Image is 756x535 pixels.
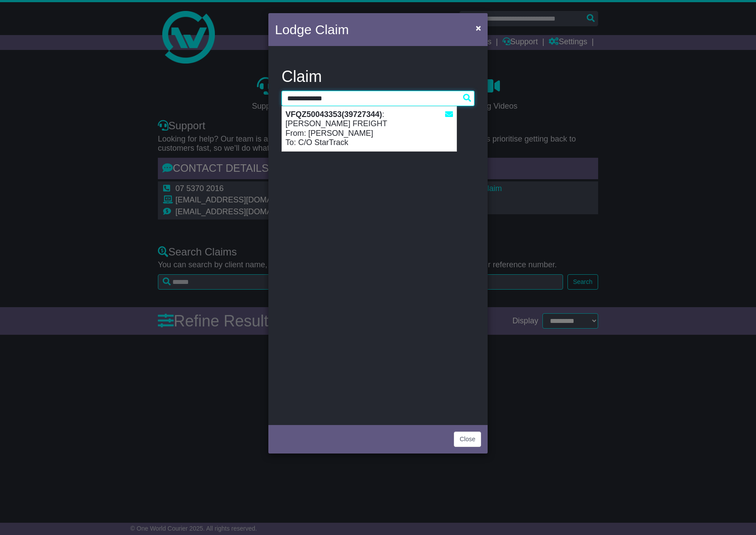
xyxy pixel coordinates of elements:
[454,432,481,447] button: Close
[282,106,456,151] div: : [PERSON_NAME] FREIGHT From: [PERSON_NAME] To: C/O StarTrack
[285,110,382,119] strong: VFQZ50043353(39727344)
[476,23,481,33] span: ×
[471,19,485,37] button: Close
[275,20,349,39] h4: Lodge Claim
[282,68,474,85] h3: Claim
